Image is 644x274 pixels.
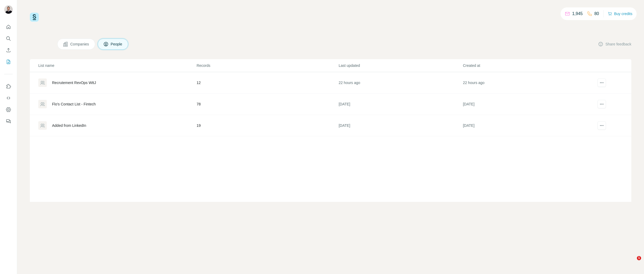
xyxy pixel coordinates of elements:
[637,256,641,260] span: 1
[339,63,463,68] p: Last updated
[598,78,606,87] button: actions
[30,13,39,22] img: Surfe Logo
[572,11,583,17] p: 1,945
[4,117,13,126] button: Feedback
[4,57,13,67] button: My lists
[598,100,606,108] button: actions
[196,94,338,115] td: 78
[4,5,13,14] img: Avatar
[111,41,123,47] span: People
[4,34,13,43] button: Search
[38,63,196,68] p: List name
[463,72,587,94] td: 22 hours ago
[608,10,632,17] button: Buy credits
[4,82,13,91] button: Use Surfe on LinkedIn
[4,22,13,32] button: Quick start
[52,80,96,85] div: Recrutement RevOps WttJ
[4,105,13,114] button: Dashboard
[30,40,51,48] h4: My lists
[4,45,13,55] button: Enrich CSV
[598,41,631,47] button: Share feedback
[626,256,639,269] iframe: Intercom live chat
[196,115,338,136] td: 19
[594,11,599,17] p: 80
[196,72,338,94] td: 12
[598,121,606,130] button: actions
[70,41,90,47] span: Companies
[463,63,587,68] p: Created at
[52,101,96,107] div: Flo's Contact List - Fintech
[463,115,587,136] td: [DATE]
[338,94,463,115] td: [DATE]
[463,94,587,115] td: [DATE]
[338,72,463,94] td: 22 hours ago
[52,123,86,128] div: Added from LinkedIn
[338,115,463,136] td: [DATE]
[4,93,13,103] button: Use Surfe API
[197,63,338,68] p: Records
